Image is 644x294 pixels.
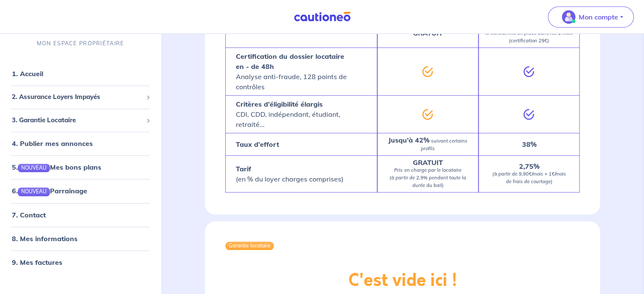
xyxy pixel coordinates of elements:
a: 5.NOUVEAUMes bons plans [12,163,101,172]
strong: 2,75% [519,162,539,170]
em: (à partir de 9,90€/mois + 1€/mois de frais de courtage) [492,171,566,184]
a: 8. Mes informations [12,234,77,243]
em: Pris en charge par le locataire (à partir de 2,9% pendant toute la durée du bail) [390,167,466,188]
em: suivant certains profils [421,138,467,151]
div: 2. Assurance Loyers Impayés [3,89,158,106]
strong: Taux d’effort [236,140,279,148]
img: Cautioneo [290,11,354,22]
strong: Certification du dossier locataire en - de 48h [236,52,344,71]
img: illu_account_valid_menu.svg [562,10,575,24]
div: Garantie locataire [225,242,274,250]
strong: Tarif [236,165,251,173]
div: 9. Mes factures [3,254,158,271]
div: 7. Contact [3,206,158,223]
div: 3. Garantie Locataire [3,112,158,129]
strong: GRATUIT [413,158,443,167]
p: CDI, CDD, indépendant, étudiant, retraité... [236,99,367,129]
span: 3. Garantie Locataire [12,115,143,125]
p: Analyse anti-fraude, 128 points de contrôles [236,51,367,92]
p: Mon compte [579,12,618,22]
strong: 38% [522,140,536,148]
a: 7. Contact [12,211,46,219]
div: 1. Accueil [3,66,158,82]
p: MON ESPACE PROPRIÉTAIRE [37,40,124,48]
div: 6.NOUVEAUParrainage [3,183,158,200]
p: (en % du loyer charges comprises) [236,164,343,184]
strong: Jusqu’à 42% [388,136,429,144]
button: illu_account_valid_menu.svgMon compte [548,6,634,27]
a: 4. Publier mes annonces [12,140,93,148]
a: 1. Accueil [12,70,43,78]
h2: C'est vide ici ! [348,270,457,291]
div: 8. Mes informations [3,230,158,247]
a: 6.NOUVEAUParrainage [12,187,87,195]
strong: Critères d’éligibilité élargis [236,100,323,108]
div: 5.NOUVEAUMes bons plans [3,159,158,176]
a: 9. Mes factures [12,258,62,267]
div: 4. Publier mes annonces [3,135,158,152]
span: 2. Assurance Loyers Impayés [12,93,143,102]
